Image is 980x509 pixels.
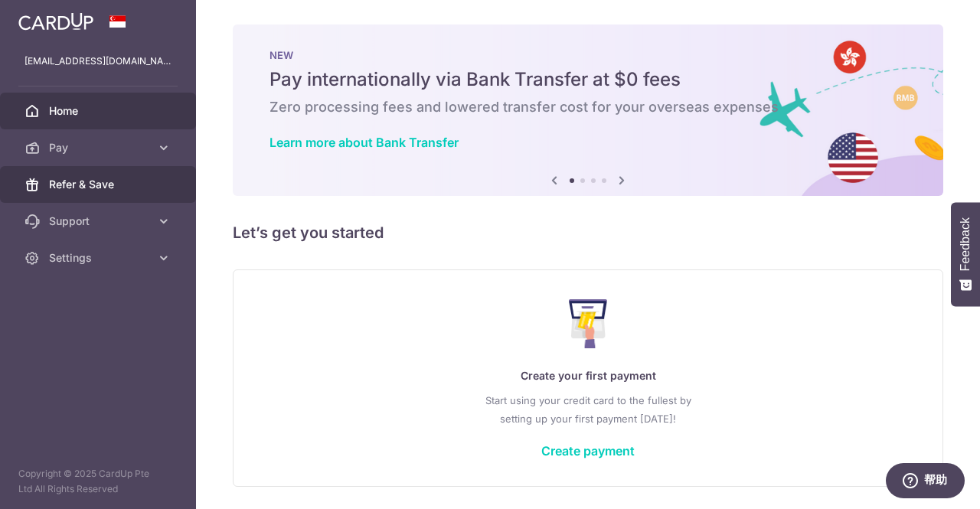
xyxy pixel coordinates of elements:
span: Support [49,214,150,229]
p: Create your first payment [264,367,912,385]
span: Refer & Save [49,177,150,192]
iframe: 打开一个小组件，您可以在其中找到更多信息 [885,463,965,501]
span: Pay [49,140,150,155]
img: CardUp [18,12,93,31]
h6: Zero processing fees and lowered transfer cost for your overseas expenses [269,98,906,116]
span: Home [49,103,150,119]
button: Feedback - Show survey [951,202,980,306]
a: Learn more about Bank Transfer [269,135,459,150]
p: NEW [269,49,906,61]
a: Create payment [541,443,635,458]
p: [EMAIL_ADDRESS][DOMAIN_NAME] [24,54,171,69]
h5: Let’s get you started [233,220,943,245]
span: Feedback [959,217,972,271]
img: Make Payment [569,299,608,348]
p: Start using your credit card to the fullest by setting up your first payment [DATE]! [264,391,912,428]
h5: Pay internationally via Bank Transfer at $0 fees [269,67,906,92]
span: Settings [49,250,150,266]
img: Bank transfer banner [233,24,943,196]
